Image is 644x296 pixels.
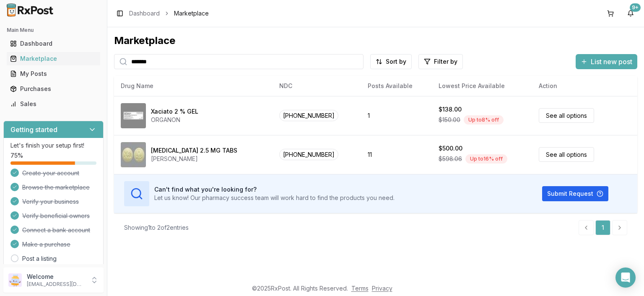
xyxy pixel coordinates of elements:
[121,142,146,167] img: Xarelto 2.5 MG TABS
[361,96,432,135] td: 1
[432,76,532,96] th: Lowest Price Available
[279,149,338,160] span: [PHONE_NUMBER]
[22,240,70,249] span: Make a purchase
[3,97,104,111] button: Sales
[114,34,637,47] div: Marketplace
[351,285,369,292] a: Terms
[7,66,100,81] a: My Posts
[10,125,57,135] h3: Getting started
[439,116,460,124] span: $150.00
[370,54,412,69] button: Sort by
[121,103,146,128] img: Xaciato 2 % GEL
[361,76,432,96] th: Posts Available
[439,105,462,114] div: $138.00
[27,273,85,281] p: Welcome
[439,144,462,153] div: $500.00
[27,281,85,288] p: [EMAIL_ADDRESS][DOMAIN_NAME]
[7,36,100,51] a: Dashboard
[3,3,57,17] img: RxPost Logo
[129,9,209,18] nav: breadcrumb
[22,169,79,177] span: Create your account
[579,220,627,235] nav: pagination
[3,37,104,50] button: Dashboard
[10,151,23,160] span: 75 %
[576,54,637,69] button: List new post
[174,9,209,18] span: Marketplace
[154,194,395,202] p: Let us know! Our pharmacy success team will work hard to find the products you need.
[10,100,97,108] div: Sales
[22,254,57,263] a: Post a listing
[532,76,637,96] th: Action
[7,51,100,66] a: Marketplace
[279,110,338,121] span: [PHONE_NUMBER]
[3,67,104,80] button: My Posts
[7,96,100,112] a: Sales
[372,285,392,292] a: Privacy
[124,223,189,232] div: Showing 1 to 2 of 2 entries
[3,82,104,96] button: Purchases
[386,57,406,66] span: Sort by
[114,76,273,96] th: Drug Name
[464,115,504,125] div: Up to 8 % off
[434,57,457,66] span: Filter by
[576,58,637,67] a: List new post
[22,212,90,220] span: Verify beneficial owners
[151,107,198,116] div: Xaciato 2 % GEL
[151,155,237,163] div: [PERSON_NAME]
[630,3,641,12] div: 9+
[539,108,594,123] a: See all options
[465,154,507,164] div: Up to 16 % off
[8,273,22,287] img: User avatar
[10,55,97,63] div: Marketplace
[361,135,432,174] td: 11
[151,116,198,124] div: ORGANON
[10,70,97,78] div: My Posts
[439,155,462,163] span: $598.06
[22,183,90,192] span: Browse the marketplace
[10,141,96,150] p: Let's finish your setup first!
[22,197,79,206] span: Verify your business
[10,39,97,48] div: Dashboard
[22,226,90,234] span: Connect a bank account
[151,146,237,155] div: [MEDICAL_DATA] 2.5 MG TABS
[591,57,632,67] span: List new post
[7,27,100,34] h2: Main Menu
[595,220,610,235] a: 1
[3,52,104,65] button: Marketplace
[10,85,97,93] div: Purchases
[624,7,637,20] button: 9+
[154,185,395,194] h3: Can't find what you're looking for?
[129,9,160,18] a: Dashboard
[615,267,636,288] div: Open Intercom Messenger
[7,81,100,96] a: Purchases
[273,76,361,96] th: NDC
[418,54,463,69] button: Filter by
[542,186,608,201] button: Submit Request
[539,147,594,162] a: See all options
